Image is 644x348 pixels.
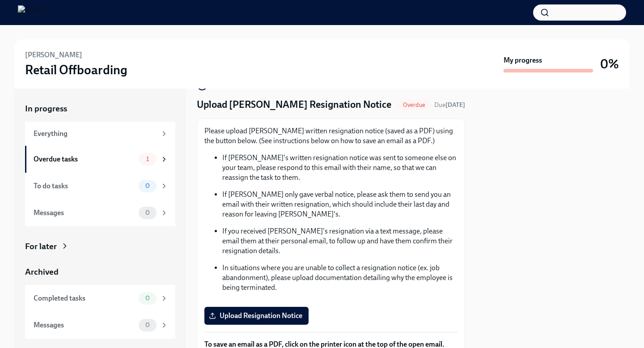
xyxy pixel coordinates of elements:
p: Please upload [PERSON_NAME] written resignation notice (saved as a PDF) using the button below. (... [204,126,458,146]
a: Messages0 [25,312,175,339]
a: Completed tasks0 [25,285,175,312]
a: Archived [25,266,175,278]
span: 0 [140,182,155,189]
div: Messages [34,208,135,218]
div: Messages [34,320,135,330]
div: Everything [34,129,157,139]
strong: [DATE] [445,101,465,109]
h3: Retail Offboarding [25,62,127,78]
a: In progress [25,103,175,115]
p: If you received [PERSON_NAME]'s resignation via a text message, please email them at their person... [222,226,458,256]
span: Overdue [398,102,431,108]
a: To do tasks0 [25,173,175,199]
h4: Upload [PERSON_NAME] Resignation Notice [197,98,391,111]
span: 0 [140,295,155,301]
a: Messages0 [25,199,175,226]
a: Everything [25,122,175,146]
span: July 21st, 2025 12:00 [434,101,465,109]
div: Completed tasks [34,293,135,303]
img: Rothy's [18,5,48,20]
span: 1 [141,156,154,162]
span: Upload Resignation Notice [211,311,302,320]
div: Overdue tasks [34,154,135,164]
p: If [PERSON_NAME]'s written resignation notice was sent to someone else on your team, please respo... [222,153,458,182]
strong: My progress [504,55,542,65]
span: 0 [140,322,155,328]
p: If [PERSON_NAME] only gave verbal notice, please ask them to send you an email with their written... [222,190,458,219]
p: In situations where you are unable to collect a resignation notice (ex. job abandonment), please ... [222,263,458,293]
label: Upload Resignation Notice [204,307,309,325]
div: To do tasks [34,181,135,191]
a: For later [25,241,175,252]
span: Due [434,101,465,109]
h3: 0% [600,56,619,72]
a: Overdue tasks1 [25,146,175,173]
div: For later [25,241,57,252]
span: 0 [140,209,155,216]
h6: [PERSON_NAME] [25,50,82,60]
